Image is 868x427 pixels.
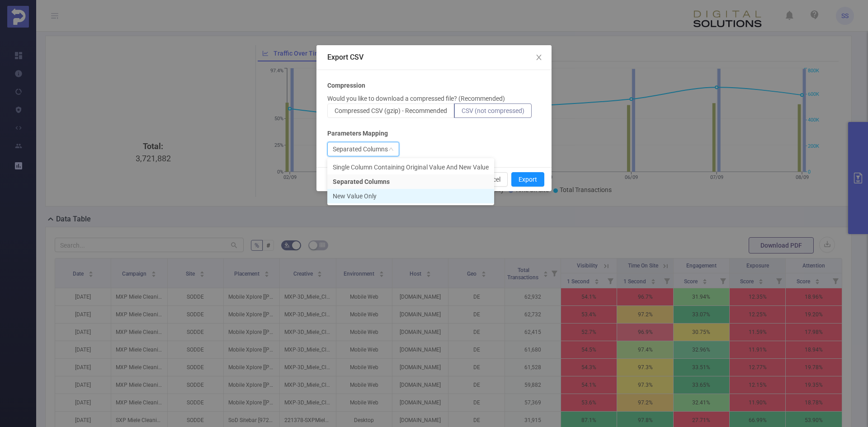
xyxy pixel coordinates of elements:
div: Export CSV [327,52,541,62]
li: Separated Columns [327,174,494,189]
button: Close [526,45,552,70]
i: icon: close [535,54,542,61]
p: Would you like to download a compressed file? (Recommended) [327,94,505,103]
b: Parameters Mapping [327,129,388,138]
b: Compression [327,81,365,90]
li: New Value Only [327,189,494,203]
span: Compressed CSV (gzip) - Recommended [335,107,447,114]
button: Export [511,172,544,187]
i: icon: down [388,146,394,153]
span: CSV (not compressed) [462,107,524,114]
div: Separated Columns [333,142,388,156]
li: Single Column Containing Original Value And New Value [327,160,494,174]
